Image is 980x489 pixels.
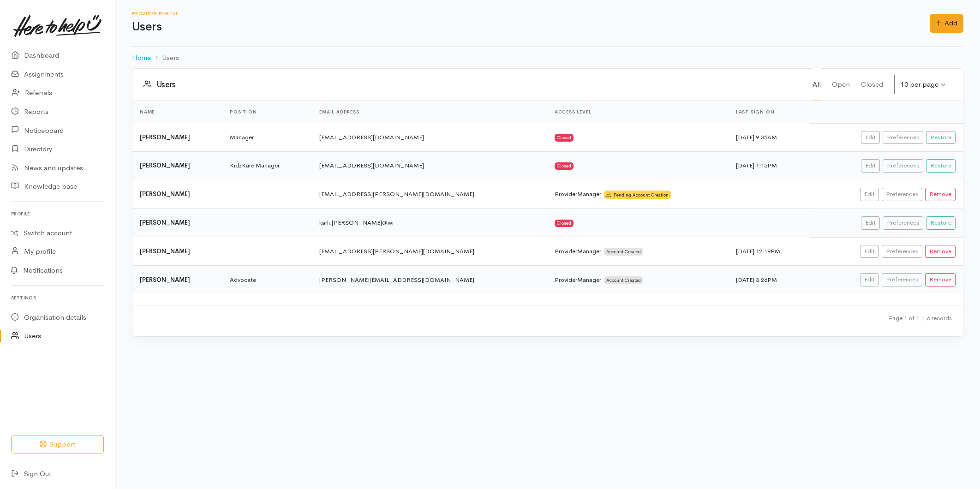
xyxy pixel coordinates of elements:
[222,151,312,180] td: KidzKare Manager
[132,47,963,69] nav: breadcrumb
[151,53,179,63] li: Users
[555,162,574,170] div: Closed
[926,159,956,173] button: Restore
[729,151,810,180] td: [DATE] 1:15PM
[140,161,190,169] b: [PERSON_NAME]
[883,131,923,144] a: Preferences
[555,134,574,141] div: Closed
[729,123,810,152] td: [DATE] 9:35AM
[312,237,547,266] td: [EMAIL_ADDRESS][PERSON_NAME][DOMAIN_NAME]
[140,190,190,198] b: [PERSON_NAME]
[11,208,104,220] h6: Profile
[143,80,813,89] h3: Users
[132,20,930,34] h1: Users
[729,101,810,123] th: Last sign on
[604,276,643,284] span: Account Created
[555,190,721,199] div: ProviderManager
[926,131,956,144] button: Restore
[882,188,922,201] a: Preferences
[832,68,850,101] a: Open
[860,245,879,258] a: Edit
[922,314,924,322] span: |
[889,314,952,322] small: Page 1 of 1 6 records
[222,123,312,152] td: Manager
[883,216,923,230] a: Preferences
[132,11,930,16] h6: Provider Portal
[925,273,956,286] button: Remove
[140,247,190,255] b: [PERSON_NAME]
[222,101,312,123] th: Position
[861,68,883,101] a: Closed
[860,188,879,201] a: Edit
[901,79,938,90] div: 10 per page
[11,435,104,454] button: Support
[555,247,721,256] div: ProviderManager
[926,216,956,230] button: Restore
[140,133,190,141] b: [PERSON_NAME]
[222,265,312,294] td: Advocate
[860,273,879,286] a: Edit
[604,248,643,255] span: Account Created
[312,265,547,294] td: [PERSON_NAME][EMAIL_ADDRESS][DOMAIN_NAME]
[813,68,821,101] a: All
[312,180,547,209] td: [EMAIL_ADDRESS][PERSON_NAME][DOMAIN_NAME]
[930,14,963,33] a: Add
[729,237,810,266] td: [DATE] 12:19PM
[132,101,222,123] th: Name
[140,219,190,227] b: [PERSON_NAME]
[729,265,810,294] td: [DATE] 3:26PM
[861,159,880,173] a: Edit
[312,209,547,237] td: karli.[PERSON_NAME]@wi
[925,245,956,258] button: Remove
[132,53,151,63] a: Home
[883,159,923,173] a: Preferences
[555,275,721,285] div: ProviderManager
[861,216,880,230] a: Edit
[140,276,190,284] b: [PERSON_NAME]
[925,188,956,201] button: Remove
[882,245,922,258] a: Preferences
[312,151,547,180] td: [EMAIL_ADDRESS][DOMAIN_NAME]
[312,123,547,152] td: [EMAIL_ADDRESS][DOMAIN_NAME]
[11,292,104,304] h6: Settings
[547,101,729,123] th: Access level
[312,101,547,123] th: Email address
[555,220,574,227] div: Closed
[882,273,922,286] a: Preferences
[604,191,671,198] span: Pending Account Creation
[861,131,880,144] a: Edit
